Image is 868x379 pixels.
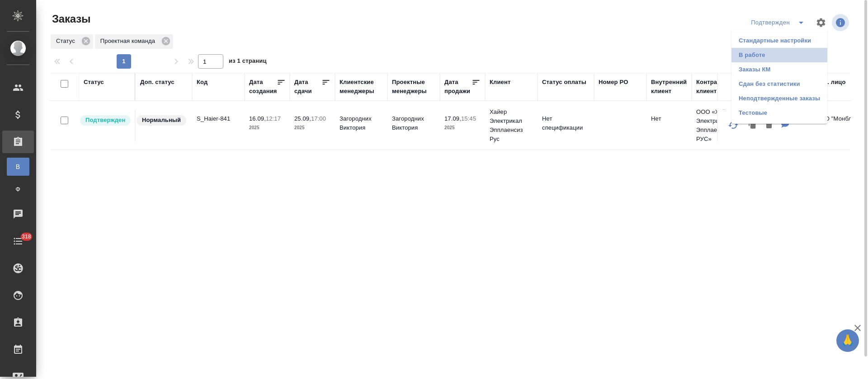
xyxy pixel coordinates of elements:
p: 17.09, [444,115,461,122]
td: Загородних Виктория [335,110,387,141]
p: 25.09, [294,115,311,122]
p: 15:45 [461,115,476,122]
div: Проектные менеджеры [392,78,435,96]
span: В [11,162,25,171]
p: 12:17 [266,115,281,122]
button: Обновить [722,114,744,136]
a: В [7,158,29,176]
li: В работе [731,48,827,62]
div: Статус по умолчанию для стандартных заказов [136,114,188,126]
a: 318 [2,230,34,253]
div: Контрагент клиента [696,78,740,96]
li: Неподтвержденные заказы [731,91,827,106]
div: Внутренний клиент [651,78,687,96]
div: Статус [84,78,104,87]
div: Проектная команда [95,34,173,49]
a: Ф [7,180,29,198]
div: Код [197,78,208,87]
div: Доп. статус [140,78,175,87]
span: 318 [16,232,37,241]
span: Посмотреть информацию [832,14,851,31]
p: Подтвержден [85,116,125,125]
span: Ф [11,185,25,194]
span: Настроить таблицу [810,12,832,33]
p: 2025 [444,123,481,132]
p: Хайер Электрикал Эпплаенсиз Рус [490,108,533,144]
button: Удалить [761,116,777,134]
div: Дата создания [249,78,277,96]
button: 🙏 [836,329,859,352]
p: ООО «Хайер Электрикал Эпплаенсис РУС» [696,108,740,144]
p: 2025 [249,123,285,132]
div: Дата сдачи [294,78,321,96]
div: Клиент [490,78,510,87]
div: Статус [51,34,93,49]
span: 🙏 [840,331,855,350]
div: Дата продажи [444,78,472,96]
p: Нет [651,114,687,123]
button: Клонировать [744,116,761,134]
p: 17:00 [311,115,326,122]
p: 16.09, [249,115,266,122]
p: Нормальный [142,116,181,125]
div: Статус оплаты [542,78,586,87]
p: 2025 [294,123,330,132]
li: Сдан без статистики [731,77,827,91]
div: split button [749,15,810,30]
td: Нет спецификации [538,110,594,141]
span: из 1 страниц [229,56,267,69]
div: Выставляет КМ после уточнения всех необходимых деталей и получения согласия клиента на запуск. С ... [79,114,130,126]
p: Проектная команда [100,37,158,46]
li: Стандартные настройки [731,33,827,48]
div: Клиентские менеджеры [340,78,383,96]
li: Заказы КМ [731,62,827,77]
div: Номер PO [599,78,628,87]
li: Тестовые [731,106,827,120]
span: Заказы [50,12,90,26]
p: S_Haier-841 [197,114,240,123]
td: Загородних Виктория [387,110,440,141]
p: Статус [56,37,78,46]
